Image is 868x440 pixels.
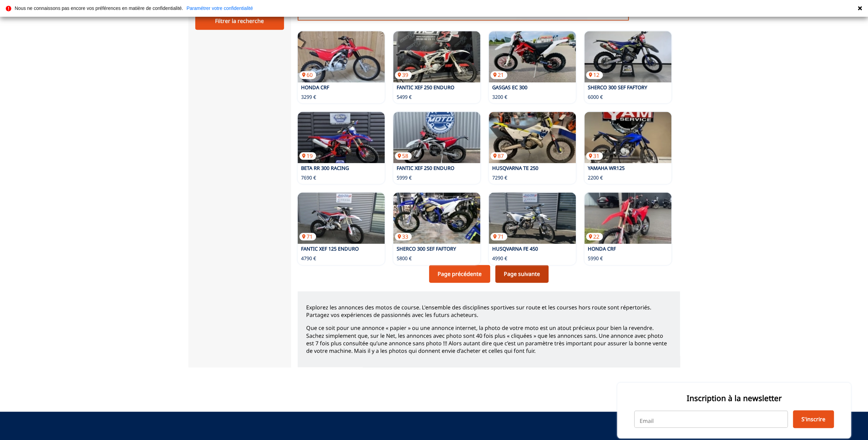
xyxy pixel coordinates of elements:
[586,233,603,240] p: 22
[301,245,359,252] a: FANTIC XEF 125 ENDURO
[299,233,316,240] p: 71
[492,94,507,101] p: 3200 €
[492,165,538,171] a: HUSQVARNA TE 250
[298,31,385,82] img: HONDA CRF
[298,31,385,82] a: HONDA CRF60
[495,265,549,283] a: Page suivante
[301,94,316,101] p: 3299 €
[588,165,625,171] a: YAMAHA WR125
[490,71,507,79] p: 21
[588,174,603,181] p: 2200 €
[393,31,480,82] a: FANTIC XEF 250 ENDURO39
[584,192,671,244] a: HONDA CRF22
[298,112,385,163] img: BETA RR 300 RACING
[393,31,480,82] img: FANTIC XEF 250 ENDURO
[298,112,385,163] a: BETA RR 300 RACING19
[586,71,603,79] p: 12
[584,31,671,82] a: SHERCO 300 SEF FAFTORY12
[492,174,507,181] p: 7290 €
[492,255,507,262] p: 4990 €
[588,94,603,101] p: 6000 €
[395,233,412,240] p: 33
[489,192,576,244] a: HUSQVARNA FE 45071
[397,174,412,181] p: 5999 €
[397,84,454,91] a: FANTIC XEF 250 ENDURO
[793,410,834,428] button: S'inscrire
[299,71,316,79] p: 60
[397,245,456,252] a: SHERCO 300 SEF FAFTORY
[634,393,834,403] p: Inscription à la newsletter
[15,6,183,11] p: Nous ne connaissons pas encore vos préférences en matière de confidentialité.
[588,255,603,262] p: 5990 €
[489,192,576,244] img: HUSQVARNA FE 450
[492,84,527,91] a: GASGAS EC 300
[489,31,576,82] a: GASGAS EC 30021
[584,112,671,163] a: YAMAHA WR12531
[195,12,284,30] div: Filtrer la recherche
[186,6,253,11] a: Paramétrer votre confidentialité
[490,152,507,160] p: 87
[586,152,603,160] p: 31
[397,255,412,262] p: 5800 €
[429,265,490,283] a: Page précédente
[397,165,454,171] a: FANTIC XEF 250 ENDURO
[393,112,480,163] img: FANTIC XEF 250 ENDURO
[393,192,480,244] a: SHERCO 300 SEF FAFTORY33
[301,174,316,181] p: 7690 €
[393,192,480,244] img: SHERCO 300 SEF FAFTORY
[489,31,576,82] img: GASGAS EC 300
[397,94,412,101] p: 5499 €
[490,233,507,240] p: 71
[306,324,671,355] p: Que ce soit pour une annonce « papier » ou une annonce internet, la photo de votre moto est un at...
[298,192,385,244] img: FANTIC XEF 125 ENDURO
[301,255,316,262] p: 4790 €
[489,112,576,163] a: HUSQVARNA TE 25087
[306,304,671,319] p: Explorez les annonces des motos de course. L'ensemble des disciplines sportives sur route et les ...
[301,165,349,171] a: BETA RR 300 RACING
[588,84,647,91] a: SHERCO 300 SEF FAFTORY
[393,112,480,163] a: FANTIC XEF 250 ENDURO58
[584,112,671,163] img: YAMAHA WR125
[588,245,616,252] a: HONDA CRF
[299,152,316,160] p: 19
[584,192,671,244] img: HONDA CRF
[395,152,412,160] p: 58
[584,31,671,82] img: SHERCO 300 SEF FAFTORY
[489,112,576,163] img: HUSQVARNA TE 250
[301,84,329,91] a: HONDA CRF
[634,411,788,428] input: Email
[492,245,538,252] a: HUSQVARNA FE 450
[298,192,385,244] a: FANTIC XEF 125 ENDURO71
[395,71,412,79] p: 39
